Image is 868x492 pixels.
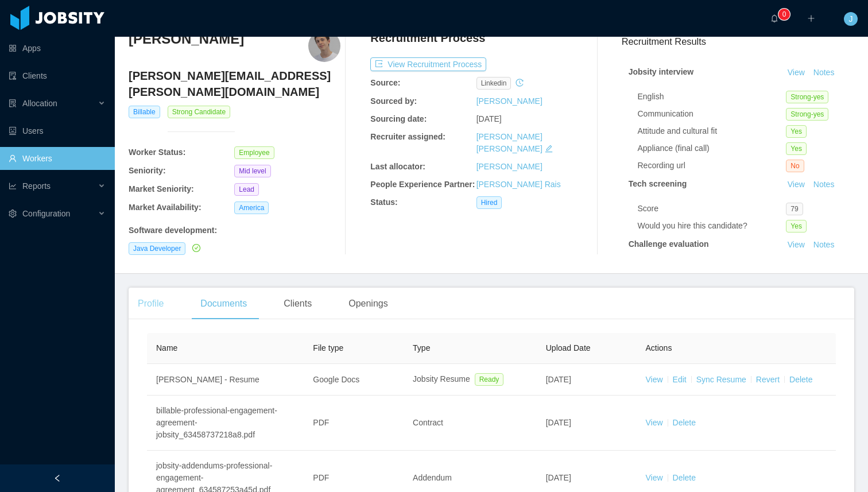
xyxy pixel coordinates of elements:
i: icon: plus [807,14,815,22]
div: Would you hire this candidate? [638,220,786,232]
span: America [234,202,269,214]
i: icon: edit [545,145,553,153]
a: icon: auditClients [9,64,106,87]
span: Java Developer [129,242,185,255]
span: [DATE] [546,473,571,482]
a: icon: exportView Recruitment Process [370,60,486,69]
a: [PERSON_NAME] [476,162,542,171]
span: J [849,12,853,26]
img: c7cf0b85-f466-4e68-834a-ddd06486ab9d_6651facaeda7b-400w.png [308,30,340,62]
span: Yes [786,125,807,138]
span: Jobsity Resume [413,374,470,383]
td: Google Docs [304,364,404,396]
strong: Challenge evaluation [629,239,709,249]
i: icon: line-chart [9,182,17,190]
a: View [784,240,809,249]
div: Recording url [638,160,786,172]
i: icon: solution [9,99,17,107]
div: Score [638,203,786,215]
strong: Jobsity interview [629,67,694,76]
a: icon: robotUsers [9,119,106,142]
span: Allocation [22,99,57,108]
span: Lead [234,183,259,196]
i: icon: history [516,79,524,87]
a: Delete [673,418,696,427]
span: [DATE] [476,114,502,123]
span: Upload Date [546,343,591,352]
span: Mid level [234,165,270,177]
a: Edit [673,375,687,384]
span: Actions [645,343,672,352]
b: Market Seniority: [129,184,194,193]
a: Revert [756,375,780,384]
i: icon: check-circle [192,244,200,252]
b: Market Availability: [129,203,201,212]
h4: [PERSON_NAME][EMAIL_ADDRESS][PERSON_NAME][DOMAIN_NAME] [129,68,340,100]
i: icon: bell [770,14,778,22]
a: View [784,180,809,189]
span: 79 [786,203,803,215]
span: No [786,160,804,172]
td: PDF [304,396,404,451]
a: View [784,68,809,77]
span: Contract [413,418,443,427]
a: [PERSON_NAME] [476,96,542,106]
a: icon: check-circle [190,243,200,253]
b: Sourcing date: [370,114,427,123]
div: Clients [274,288,321,320]
span: Hired [476,196,502,209]
button: Notes [809,178,839,192]
span: Configuration [22,209,70,218]
a: Delete [673,473,696,482]
a: Sync Resume [696,375,746,384]
b: People Experience Partner: [370,180,475,189]
span: Addendum [413,473,452,482]
strong: Tech screening [629,179,687,188]
span: File type [313,343,343,352]
div: English [638,91,786,103]
span: Ready [475,373,504,386]
td: billable-professional-engagement-agreement-jobsity_63458737218a8.pdf [147,396,304,451]
button: Notes [809,238,839,252]
span: Reports [22,181,51,191]
span: Billable [129,106,160,118]
b: Sourced by: [370,96,417,106]
a: [PERSON_NAME] [PERSON_NAME] [476,132,542,153]
b: Source: [370,78,400,87]
a: View [645,473,662,482]
span: [DATE] [546,418,571,427]
button: icon: exportView Recruitment Process [370,57,486,71]
div: Attitude and cultural fit [638,125,786,137]
a: View [645,418,662,427]
div: Profile [129,288,173,320]
b: Software development : [129,226,217,235]
a: icon: userWorkers [9,147,106,170]
b: Recruiter assigned: [370,132,445,141]
i: icon: setting [9,210,17,218]
b: Status: [370,197,397,207]
span: Strong-yes [786,91,828,103]
div: Openings [339,288,397,320]
a: View [645,375,662,384]
span: Type [413,343,430,352]
b: Seniority: [129,166,166,175]
span: linkedin [476,77,511,90]
a: [PERSON_NAME] Rais [476,180,561,189]
span: Strong-yes [786,108,828,121]
h3: [PERSON_NAME] [129,30,244,48]
span: Yes [786,220,807,233]
span: Yes [786,142,807,155]
td: [PERSON_NAME] - Resume [147,364,304,396]
span: Name [156,343,177,352]
div: Appliance (final call) [638,142,786,154]
span: Employee [234,146,274,159]
div: Documents [191,288,256,320]
div: Communication [638,108,786,120]
button: Notes [809,66,839,80]
span: [DATE] [546,375,571,384]
span: Strong Candidate [168,106,230,118]
h3: Recruitment Results [622,34,854,49]
a: Delete [789,375,812,384]
b: Last allocator: [370,162,425,171]
sup: 0 [778,9,790,20]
